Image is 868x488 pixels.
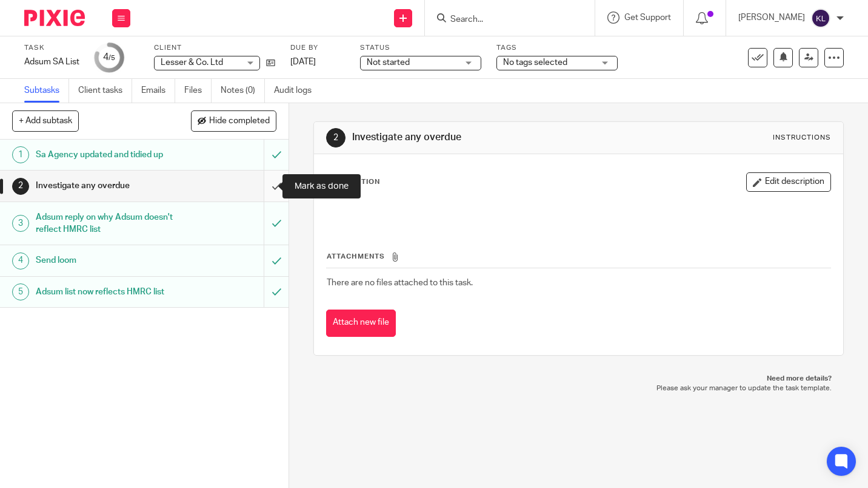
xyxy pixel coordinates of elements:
[326,384,832,393] p: Please ask your manager to update the task template.
[24,43,79,53] label: Task
[24,56,79,68] div: Adsum SA List
[36,283,180,301] h1: Adsum list now reflects HMRC list
[161,58,223,67] span: Lesser & Co. Ltd
[367,58,410,67] span: Not started
[326,374,832,384] p: Need more details?
[12,178,29,195] div: 2
[109,55,115,61] small: /5
[209,117,270,126] span: Hide completed
[12,146,29,163] div: 1
[773,133,831,143] div: Instructions
[326,128,346,147] div: 2
[326,177,380,187] p: Description
[290,58,316,66] span: [DATE]
[326,310,396,337] button: Attach new file
[12,252,29,269] div: 4
[327,253,385,260] span: Attachments
[496,43,618,53] label: Tags
[12,283,29,300] div: 5
[78,79,132,103] a: Client tasks
[36,251,180,269] h1: Send loom
[24,79,69,103] a: Subtasks
[274,79,321,103] a: Audit logs
[141,79,175,103] a: Emails
[36,177,180,195] h1: Investigate any overdue
[352,131,605,144] h1: Investigate any overdue
[738,12,805,24] p: [PERSON_NAME]
[154,43,275,53] label: Client
[191,110,276,131] button: Hide completed
[103,50,115,64] div: 4
[327,279,473,287] span: There are no files attached to this task.
[12,110,79,131] button: + Add subtask
[184,79,212,103] a: Files
[12,215,29,232] div: 3
[503,58,567,67] span: No tags selected
[360,43,481,53] label: Status
[290,43,345,53] label: Due by
[449,15,558,25] input: Search
[746,172,831,192] button: Edit description
[811,8,830,28] img: svg%3E
[36,146,180,164] h1: Sa Agency updated and tidied up
[624,13,671,22] span: Get Support
[36,208,180,239] h1: Adsum reply on why Adsum doesn't reflect HMRC list
[24,10,85,26] img: Pixie
[221,79,265,103] a: Notes (0)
